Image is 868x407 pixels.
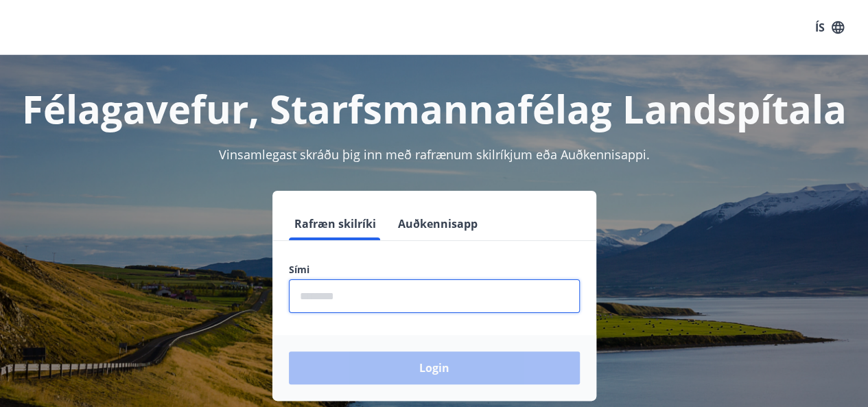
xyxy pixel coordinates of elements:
button: Rafræn skilríki [289,207,382,240]
span: Vinsamlegast skráðu þig inn með rafrænum skilríkjum eða Auðkennisappi. [219,146,650,163]
h1: Félagavefur, Starfsmannafélag Landspítala [16,82,852,135]
label: Sími [289,263,580,277]
button: ÍS [808,15,852,40]
button: Auðkennisapp [392,207,483,240]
